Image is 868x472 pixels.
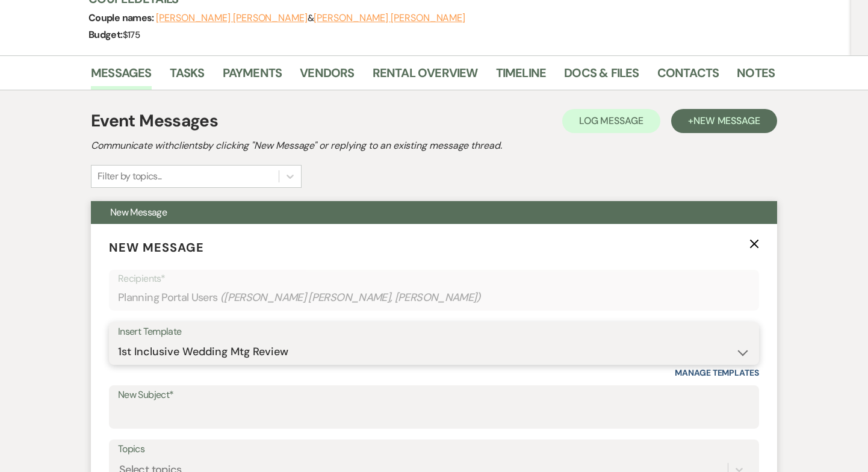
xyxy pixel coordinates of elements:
[220,290,482,306] span: ( [PERSON_NAME] [PERSON_NAME], [PERSON_NAME] )
[91,108,218,134] h1: Event Messages
[170,63,205,90] a: Tasks
[562,109,660,133] button: Log Message
[657,63,719,90] a: Contacts
[118,271,750,287] p: Recipients*
[156,12,465,24] span: &
[564,63,639,90] a: Docs & Files
[118,323,750,341] div: Insert Template
[91,138,777,153] h2: Communicate with clients by clicking "New Message" or replying to an existing message thread.
[737,63,775,90] a: Notes
[118,441,750,458] label: Topics
[88,28,123,41] span: Budget:
[118,387,750,404] label: New Subject*
[675,367,759,378] a: Manage Templates
[223,63,282,90] a: Payments
[496,63,547,90] a: Timeline
[91,63,152,90] a: Messages
[300,63,354,90] a: Vendors
[88,11,156,24] span: Couple names:
[98,169,162,184] div: Filter by topics...
[156,13,308,23] button: [PERSON_NAME] [PERSON_NAME]
[693,114,760,127] span: New Message
[314,13,465,23] button: [PERSON_NAME] [PERSON_NAME]
[109,240,204,255] span: New Message
[118,286,750,309] div: Planning Portal Users
[671,109,777,133] button: +New Message
[110,206,167,219] span: New Message
[123,29,140,41] span: $175
[579,114,643,127] span: Log Message
[373,63,478,90] a: Rental Overview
